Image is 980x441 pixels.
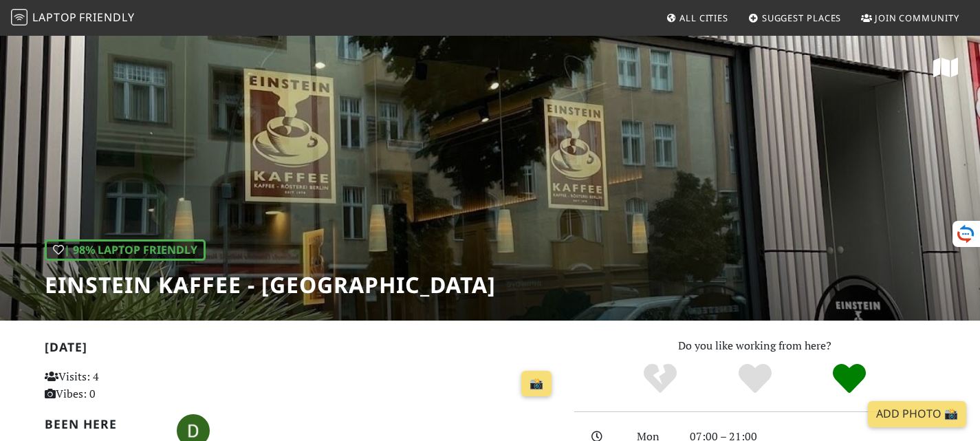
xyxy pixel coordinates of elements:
[574,337,936,355] p: Do you like working from here?
[762,12,842,24] span: Suggest Places
[868,401,966,427] a: Add Photo 📸
[11,9,28,25] img: LaptopFriendly
[45,272,496,298] h1: Einstein Kaffee - [GEOGRAPHIC_DATA]
[45,340,558,360] h2: [DATE]
[32,10,77,25] span: Laptop
[45,239,206,261] div: | 98% Laptop Friendly
[708,362,803,396] div: Yes
[679,12,728,24] span: All Cities
[660,6,734,30] a: All Cities
[79,10,134,25] span: Friendly
[11,6,135,30] a: LaptopFriendly LaptopFriendly
[45,368,205,403] p: Visits: 4 Vibes: 0
[613,362,708,396] div: No
[856,6,965,30] a: Join Community
[802,362,897,396] div: Definitely!
[743,6,847,30] a: Suggest Places
[875,12,959,24] span: Join Community
[45,417,161,431] h2: Been here
[521,371,552,397] a: 📸
[177,422,210,437] span: Derjocker1245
